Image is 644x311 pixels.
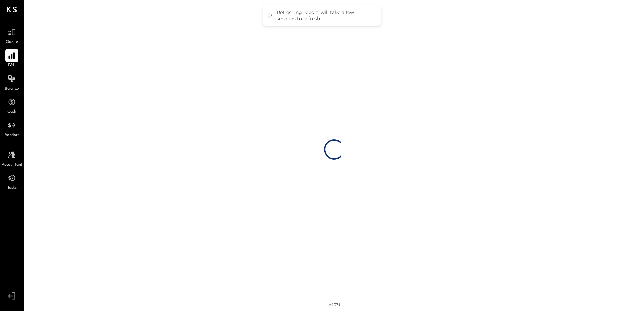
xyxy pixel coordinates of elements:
span: Balance [5,86,19,92]
a: Vendors [0,119,23,138]
a: Cash [0,96,23,115]
span: Vendors [5,132,19,138]
a: Tasks [0,172,23,191]
div: v 4.37.1 [329,302,340,308]
a: Balance [0,72,23,92]
span: P&L [8,63,16,69]
span: Accountant [2,162,22,168]
a: Queue [0,26,23,45]
span: Queue [6,39,18,45]
a: P&L [0,49,23,69]
span: Cash [7,109,16,115]
div: Refreshing report, will take a few seconds to refresh [277,9,374,22]
a: Accountant [0,148,23,168]
span: Tasks [7,185,17,191]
